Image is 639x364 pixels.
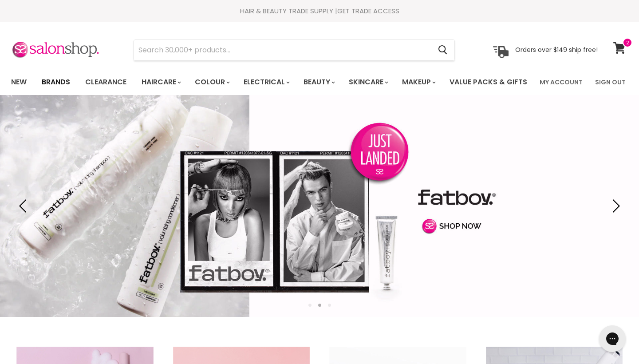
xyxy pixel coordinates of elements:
button: Search [431,40,454,60]
button: Previous [16,197,33,215]
p: Orders over $149 ship free! [515,46,598,54]
a: Skincare [342,73,394,91]
li: Page dot 3 [328,304,331,307]
ul: Main menu [4,69,534,95]
form: Product [134,40,455,61]
a: My Account [534,73,588,91]
a: Sign Out [590,73,631,91]
li: Page dot 2 [318,304,321,307]
a: Makeup [395,73,441,91]
input: Search [134,40,431,60]
a: Electrical [237,73,295,91]
a: Clearance [79,73,133,91]
a: Colour [188,73,235,91]
a: Value Packs & Gifts [443,73,534,91]
iframe: Gorgias live chat messenger [595,322,630,355]
a: Brands [35,73,77,91]
a: Beauty [297,73,340,91]
a: Haircare [135,73,186,91]
a: GET TRADE ACCESS [337,6,399,16]
a: New [4,73,33,91]
li: Page dot 1 [308,304,312,307]
button: Next [606,197,623,215]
